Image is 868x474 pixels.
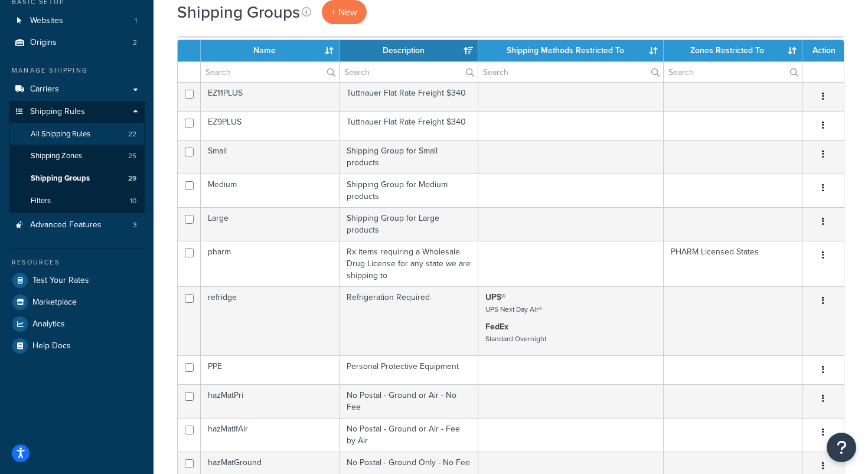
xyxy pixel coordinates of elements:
[9,214,145,236] a: Advanced Features 3
[201,241,340,286] td: pharm
[9,66,145,76] div: Manage Shipping
[827,433,856,462] button: Open Resource Center
[485,321,508,333] strong: FedEx
[485,291,505,303] strong: UPS®
[32,341,71,351] span: Help Docs
[32,276,89,286] span: Test Your Rates
[177,1,300,24] h1: Shipping Groups
[478,40,663,61] th: Shipping Methods Restricted To: activate to sort column ascending
[331,5,357,19] span: + New
[9,214,145,236] li: Advanced Features
[201,62,339,82] input: Search
[340,40,478,61] th: Description: activate to sort column ascending
[9,145,145,167] a: Shipping Zones 25
[30,84,59,94] span: Carriers
[201,286,340,355] td: refridge
[340,384,478,418] td: No Postal - Ground or Air - No Fee
[31,129,90,139] span: All Shipping Rules
[9,168,145,189] li: Shipping Groups
[664,241,802,286] td: PHARM Licensed States
[9,190,145,212] a: Filters 10
[201,140,340,174] td: Small
[201,355,340,384] td: PPE
[133,220,137,230] span: 3
[340,140,478,174] td: Shipping Group for Small products
[133,38,137,48] span: 2
[340,286,478,355] td: Refrigeration Required
[664,62,802,82] input: Search
[30,38,57,48] span: Origins
[201,82,340,111] td: EZ11PLUS
[201,40,340,61] th: Name: activate to sort column ascending
[9,79,145,100] a: Carriers
[485,304,542,315] small: UPS Next Day Air®
[485,334,546,344] small: Standard Overnight
[9,123,145,145] a: All Shipping Rules 22
[30,107,85,117] span: Shipping Rules
[9,123,145,145] li: All Shipping Rules
[340,241,478,286] td: Rx items requiring a Wholesale Drug License for any state we are shipping to
[9,257,145,267] div: Resources
[201,111,340,140] td: EZ9PLUS
[128,129,136,139] span: 22
[9,101,145,123] a: Shipping Rules
[9,145,145,167] li: Shipping Zones
[130,196,136,206] span: 10
[9,168,145,189] a: Shipping Groups 29
[31,151,82,161] span: Shipping Zones
[9,190,145,212] li: Filters
[9,10,145,32] a: Websites 1
[9,10,145,32] li: Websites
[32,319,65,329] span: Analytics
[201,418,340,452] td: hazMatIfAir
[31,196,51,206] span: Filters
[664,40,802,61] th: Zones Restricted To: activate to sort column ascending
[31,174,90,184] span: Shipping Groups
[135,16,137,26] span: 1
[30,220,102,230] span: Advanced Features
[340,62,478,82] input: Search
[9,335,145,357] a: Help Docs
[340,174,478,207] td: Shipping Group for Medium products
[9,292,145,313] a: Marketplace
[128,151,136,161] span: 25
[340,418,478,452] td: No Postal - Ground or Air - Fee by Air
[201,384,340,418] td: hazMatPri
[340,111,478,140] td: Tuttnauer Flat Rate Freight $340
[802,40,844,61] th: Action
[201,207,340,241] td: Large
[340,355,478,384] td: Personal Protective Equipment
[30,16,63,26] span: Websites
[340,82,478,111] td: Tuttnauer Flat Rate Freight $340
[9,32,145,54] a: Origins 2
[9,270,145,291] a: Test Your Rates
[9,32,145,54] li: Origins
[201,174,340,207] td: Medium
[340,207,478,241] td: Shipping Group for Large products
[9,101,145,213] li: Shipping Rules
[9,313,145,335] a: Analytics
[478,62,663,82] input: Search
[128,174,136,184] span: 29
[32,298,77,308] span: Marketplace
